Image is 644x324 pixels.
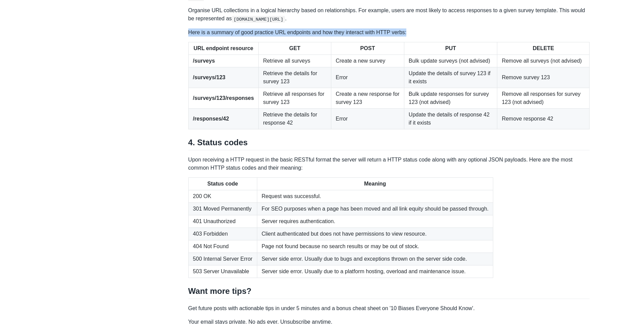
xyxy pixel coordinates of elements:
td: Request was successful. [257,190,493,202]
h2: Want more tips? [188,286,590,299]
p: Upon receiving a HTTP request in the basic RESTful format the server will return a HTTP status co... [188,156,590,172]
td: Remove all responses for survey 123 (not advised) [497,88,590,108]
td: Update the details of survey 123 if it exists [404,67,497,88]
strong: /responses/42 [193,116,229,122]
td: Retrieve the details for response 42 [259,108,331,129]
p: Organise URL collections in a logical hierarchy based on relationships. For example, users are mo... [188,6,590,23]
code: [DOMAIN_NAME][URL] [232,16,285,23]
td: Client authenticated but does not have permissions to view resource. [257,228,493,240]
td: Page not found because no search results or may be out of stock. [257,240,493,253]
td: Remove all surveys (not advised) [497,55,590,67]
th: Meaning [257,177,493,190]
td: 503 Server Unavailable [188,265,257,278]
th: DELETE [497,42,590,55]
p: Get future posts with actionable tips in under 5 minutes and a bonus cheat sheet on '10 Biases Ev... [188,304,590,312]
td: Create a new survey [331,55,404,67]
td: 401 Unauthorized [188,215,257,228]
td: Retrieve the details for survey 123 [259,67,331,88]
td: Update the details of response 42 if it exists [404,108,497,129]
td: Server side error. Usually due to bugs and exceptions thrown on the server side code. [257,253,493,265]
td: Server side error. Usually due to a platform hosting, overload and maintenance issue. [257,265,493,278]
th: Status code [188,177,257,190]
td: 301 Moved Permanently [188,202,257,215]
td: 200 OK [188,190,257,202]
td: 403 Forbidden [188,228,257,240]
td: Error [331,67,404,88]
p: Here is a summary of good practice URL endpoints and how they interact with HTTP verbs: [188,28,590,37]
td: Bulk update surveys (not advised) [404,55,497,67]
td: Remove response 42 [497,108,590,129]
td: Error [331,108,404,129]
strong: /surveys/123/responses [193,95,254,101]
td: Remove survey 123 [497,67,590,88]
td: Create a new response for survey 123 [331,88,404,108]
th: URL endpoint resource [188,42,259,55]
th: PUT [404,42,497,55]
strong: /surveys/123 [193,74,225,80]
th: POST [331,42,404,55]
td: 404 Not Found [188,240,257,253]
td: 500 Internal Server Error [188,253,257,265]
h2: 4. Status codes [188,137,590,150]
td: Retrieve all responses for survey 123 [259,88,331,108]
td: Retrieve all surveys [259,55,331,67]
th: GET [259,42,331,55]
td: Server requires authentication. [257,215,493,228]
td: For SEO purposes when a page has been moved and all link equity should be passed through. [257,202,493,215]
td: Bulk update responses for survey 123 (not advised) [404,88,497,108]
strong: /surveys [193,58,215,64]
